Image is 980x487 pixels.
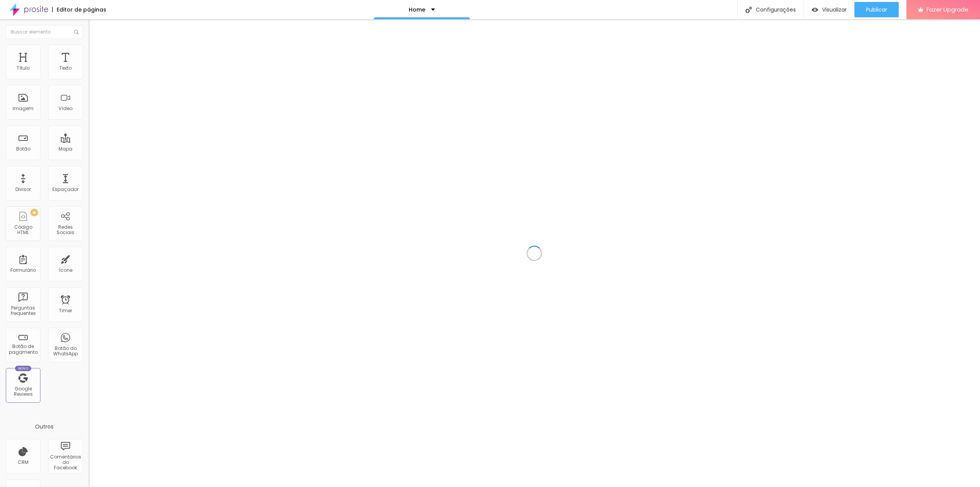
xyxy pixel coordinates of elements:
div: Divisor [15,187,31,192]
span: Visualizar [822,7,847,13]
div: Espaçador [52,187,79,192]
div: Editor de páginas [52,7,106,12]
div: Botão de pagamento [8,344,38,355]
input: Buscar elemento [6,25,83,39]
p: Home [409,7,425,12]
div: Google Reviews [8,386,38,397]
div: Texto [59,65,72,71]
img: view-1.svg [812,7,818,13]
div: Comentários do Facebook [50,454,81,471]
div: Título [17,65,30,71]
div: Mapa [59,146,72,152]
div: Vídeo [59,106,72,111]
div: Formulário [10,268,36,273]
div: Código HTML [8,224,38,236]
div: Botão [16,146,30,152]
div: CRM [18,460,29,465]
div: Timer [59,308,72,313]
button: Visualizar [804,2,854,17]
div: Imagem [13,106,34,111]
img: Icone [745,7,752,13]
span: Fazer Upgrade [926,6,968,13]
img: Icone [74,30,79,34]
div: Novo [15,366,32,371]
div: Botão do WhatsApp [50,346,81,357]
div: Perguntas frequentes [8,305,38,316]
button: Publicar [854,2,899,17]
div: Redes Sociais [50,224,81,236]
div: Ícone [59,268,72,273]
span: Publicar [866,7,887,13]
